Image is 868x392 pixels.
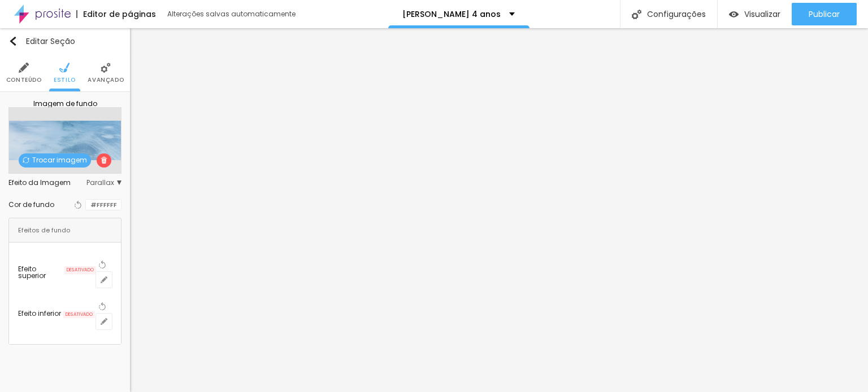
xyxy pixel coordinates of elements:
[792,3,857,25] button: Publicar
[8,179,86,186] div: Efeito da Imagem
[8,37,75,46] div: Editar Seção
[23,157,29,164] img: Icone
[632,10,641,19] img: Icone
[101,63,111,73] img: Icone
[744,10,780,19] span: Visualizar
[729,10,739,19] img: view-1.svg
[19,63,29,73] img: Icone
[76,10,156,18] div: Editor de páginas
[402,10,501,18] p: [PERSON_NAME] 4 anos
[8,201,54,208] div: Cor de fundo
[8,37,18,46] img: Icone
[101,157,107,164] img: Icone
[167,11,297,17] div: Alterações salvas automaticamente
[718,3,792,25] button: Visualizar
[809,10,840,19] span: Publicar
[64,266,96,274] span: DESATIVADO
[86,179,121,186] span: Parallax
[18,310,61,317] div: Efeito inferior
[63,311,95,319] span: DESATIVADO
[6,77,42,83] span: Conteúdo
[33,100,97,107] div: Imagem de fundo
[130,28,868,392] iframe: Editor
[19,153,91,168] span: Trocar imagem
[54,77,76,83] span: Estilo
[18,224,70,236] div: Efeitos de fundo
[59,63,70,73] img: Icone
[18,266,62,279] div: Efeito superior
[9,218,121,242] div: Efeitos de fundo
[88,77,124,83] span: Avançado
